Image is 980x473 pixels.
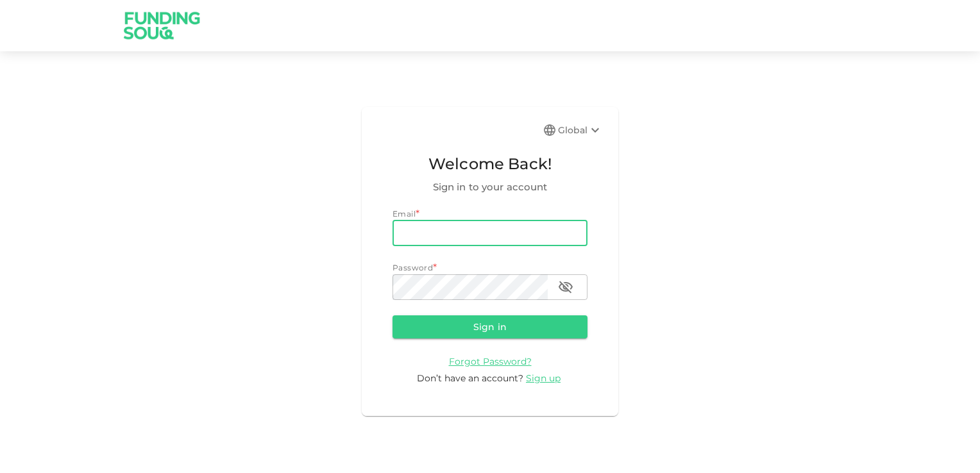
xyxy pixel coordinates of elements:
[393,220,587,246] input: email
[417,372,523,384] span: Don’t have an account?
[526,372,561,384] span: Sign up
[393,274,548,300] input: password
[393,152,587,176] span: Welcome Back!
[393,315,587,338] button: Sign in
[393,209,416,219] span: Email
[393,263,433,272] span: Password
[393,179,587,195] span: Sign in to your account
[449,355,532,367] a: Forgot Password?
[558,122,603,138] div: Global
